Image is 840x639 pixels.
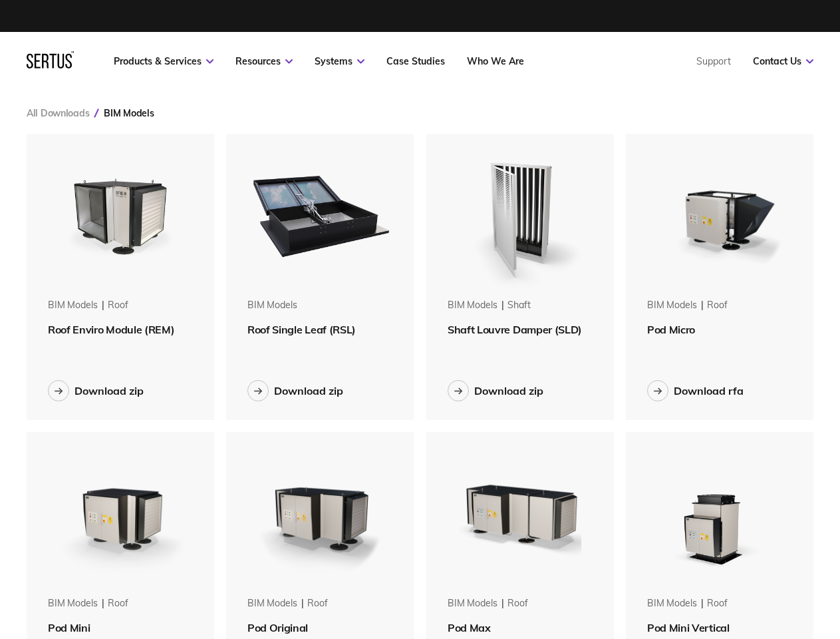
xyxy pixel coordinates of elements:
a: Support [696,55,731,67]
div: shaft [507,299,530,312]
span: Shaft Louvre Damper (SLD) [448,323,582,336]
div: BIM Models [247,299,297,312]
div: BIM Models [48,299,98,312]
button: Download zip [247,380,343,401]
div: roof [307,597,327,610]
div: roof [108,299,128,312]
div: roof [108,597,128,610]
span: Pod Micro [647,323,695,336]
div: roof [707,299,727,312]
iframe: Chat Widget [601,485,840,639]
span: Roof Single Leaf (RSL) [247,323,356,336]
div: Download zip [74,384,144,397]
button: Download zip [448,380,543,401]
span: Pod Max [448,621,491,634]
a: Products & Services [114,55,213,67]
span: Roof Enviro Module (REM) [48,323,174,336]
button: Download zip [48,380,144,401]
span: Pod Mini [48,621,90,634]
a: Who We Are [467,55,524,67]
a: Case Studies [386,55,445,67]
div: BIM Models [647,299,697,312]
div: Download zip [474,384,543,397]
span: Pod Original [247,621,308,634]
a: Systems [315,55,364,67]
a: Resources [235,55,293,67]
div: Download zip [274,384,343,397]
div: Download rfa [674,384,744,397]
div: BIM Models [448,299,497,312]
div: BIM Models [48,597,98,610]
a: Contact Us [753,55,813,67]
div: roof [507,597,527,610]
div: BIM Models [448,597,497,610]
a: All Downloads [27,107,89,119]
div: BIM Models [247,597,297,610]
button: Download rfa [647,380,744,401]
